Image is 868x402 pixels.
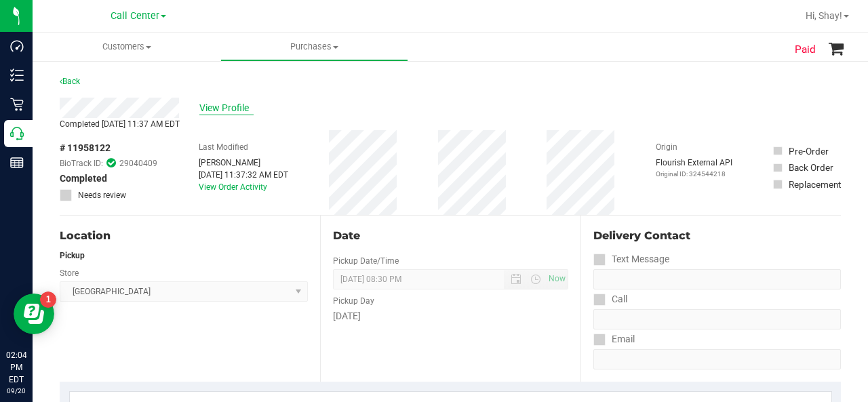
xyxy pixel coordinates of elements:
inline-svg: Retail [10,98,24,111]
inline-svg: Call Center [10,127,24,140]
span: In Sync [106,157,116,169]
div: [DATE] [333,309,568,323]
inline-svg: Reports [10,156,24,169]
span: 29040409 [119,157,157,169]
input: Format: (999) 999-9999 [593,309,841,329]
inline-svg: Inventory [10,68,24,82]
iframe: Resource center [14,294,54,334]
span: BioTrack ID: [60,157,103,169]
a: View Order Activity [199,182,267,192]
span: Needs review [78,189,126,201]
a: Purchases [220,33,408,61]
label: Store [60,267,79,279]
span: Customers [33,41,220,53]
div: Location [60,228,308,244]
span: Hi, Shay! [806,10,842,21]
div: Delivery Contact [593,228,841,244]
a: Customers [33,33,220,61]
input: Format: (999) 999-9999 [593,269,841,289]
div: [PERSON_NAME] [199,157,288,169]
span: # 11958122 [60,141,111,155]
label: Text Message [593,249,669,269]
label: Origin [656,141,677,153]
div: [DATE] 11:37:32 AM EDT [199,169,288,181]
div: Flourish External API [656,157,732,179]
a: Back [60,77,80,86]
p: Original ID: 324544218 [656,169,732,179]
span: Purchases [221,41,408,53]
span: Paid [795,42,816,58]
strong: Pickup [60,251,85,260]
p: 09/20 [6,386,26,396]
div: Pre-Order [789,144,829,158]
span: Call Center [111,10,159,22]
p: 02:04 PM EDT [6,349,26,386]
label: Email [593,329,635,349]
span: Completed [DATE] 11:37 AM EDT [60,119,180,129]
iframe: Resource center unread badge [40,292,56,308]
div: Date [333,228,568,244]
label: Last Modified [199,141,248,153]
label: Call [593,289,627,309]
span: Completed [60,172,107,186]
span: View Profile [199,101,254,115]
div: Replacement [789,178,841,191]
div: Back Order [789,161,833,174]
inline-svg: Dashboard [10,39,24,53]
label: Pickup Date/Time [333,255,399,267]
label: Pickup Day [333,295,374,307]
